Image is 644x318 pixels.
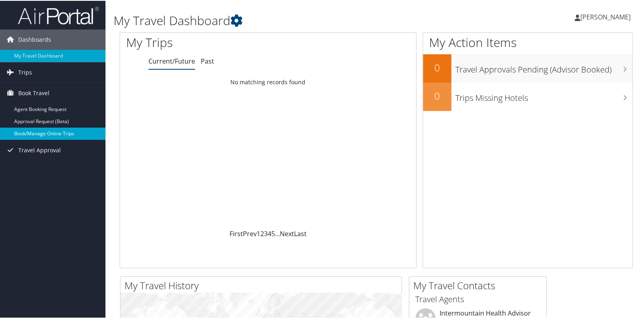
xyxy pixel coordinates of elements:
span: Trips [18,62,32,82]
a: 1 [257,228,260,237]
h2: 0 [423,88,451,102]
span: Dashboards [18,29,51,49]
h3: Travel Approvals Pending (Advisor Booked) [455,59,632,75]
h2: My Travel History [125,278,401,292]
a: First [230,228,243,237]
h1: My Trips [126,33,287,50]
a: 5 [271,228,275,237]
h3: Travel Agents [415,293,540,304]
span: … [275,228,280,237]
a: 3 [264,228,268,237]
h2: My Travel Contacts [413,278,546,292]
h2: 0 [423,60,451,74]
a: 4 [268,228,271,237]
h3: Trips Missing Hotels [455,88,632,103]
span: Book Travel [18,82,49,102]
h1: My Travel Dashboard [114,11,464,28]
a: 0Travel Approvals Pending (Advisor Booked) [423,53,632,82]
a: 0Trips Missing Hotels [423,82,632,110]
a: Current/Future [148,56,195,65]
img: airportal-logo.png [18,5,99,24]
a: 2 [260,228,264,237]
a: [PERSON_NAME] [575,4,639,28]
span: Travel Approval [18,139,61,160]
h1: My Action Items [423,33,632,50]
td: No matching records found [120,74,416,89]
a: Prev [243,228,257,237]
span: [PERSON_NAME] [580,12,631,21]
a: Last [294,228,307,237]
a: Next [280,228,294,237]
a: Past [201,56,214,65]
